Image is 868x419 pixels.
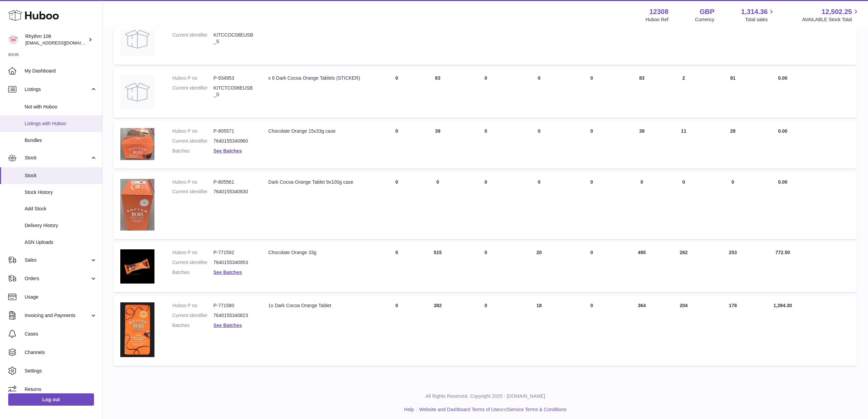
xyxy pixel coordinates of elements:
[376,15,417,65] td: 0
[8,35,18,45] img: orders@rhythm108.com
[120,75,154,109] img: product image
[213,179,255,185] dd: P-805561
[702,243,763,292] td: 253
[213,249,255,256] dd: P-771592
[376,68,417,118] td: 0
[417,243,458,292] td: 515
[619,121,665,169] td: 39
[120,302,154,357] img: product image
[25,257,90,263] span: Sales
[665,243,702,292] td: 262
[741,7,776,23] a: 1,314.36 Total sales
[120,179,154,231] img: product image
[778,75,787,81] span: 0.00
[695,16,715,23] div: Currency
[25,386,97,393] span: Returns
[404,407,414,412] a: Help
[268,179,369,185] div: Dark Cocoa Orange Tablet 9x100g case
[172,259,214,266] dt: Current identifier
[376,172,417,239] td: 0
[108,393,863,400] p: All Rights Reserved. Copyright 2025 - [DOMAIN_NAME]
[619,172,665,239] td: 0
[25,349,97,356] span: Channels
[172,188,214,195] dt: Current identifier
[591,303,593,308] span: 0
[25,172,97,179] span: Stock
[773,303,792,308] span: 1,394.30
[25,68,97,74] span: My Dashboard
[8,393,94,406] a: Log out
[745,16,775,23] span: Total sales
[25,40,100,45] span: [EMAIL_ADDRESS][DOMAIN_NAME]
[172,249,214,256] dt: Huboo P no
[417,15,458,65] td: 0
[213,148,242,154] a: See Batches
[458,243,514,292] td: 0
[172,148,214,154] dt: Batches
[508,407,567,412] a: Service Terms & Conditions
[172,85,214,98] dt: Current identifier
[25,294,97,300] span: Usage
[213,188,255,195] dd: 7640155340830
[619,68,665,118] td: 83
[514,243,565,292] td: 20
[514,172,565,239] td: 0
[213,85,255,98] dd: KITCTCO06EUSB_S
[700,7,714,16] strong: GBP
[514,296,565,366] td: 18
[619,243,665,292] td: 495
[172,138,214,144] dt: Current identifier
[25,137,97,144] span: Bundles
[172,179,214,185] dt: Huboo P no
[778,179,787,185] span: 0.00
[120,249,154,284] img: product image
[25,120,97,127] span: Listings with Huboo
[775,250,790,255] span: 772.50
[25,275,90,282] span: Orders
[702,172,763,239] td: 0
[268,302,369,309] div: 1x Dark Cocoa Orange Tablet
[376,243,417,292] td: 0
[172,128,214,134] dt: Huboo P no
[514,121,565,169] td: 0
[458,15,514,65] td: 0
[213,270,242,275] a: See Batches
[702,68,763,118] td: 81
[591,250,593,255] span: 0
[25,86,90,93] span: Listings
[213,259,255,266] dd: 7640155340953
[172,302,214,309] dt: Huboo P no
[778,128,787,134] span: 0.00
[213,138,255,144] dd: 7640155340960
[268,75,369,81] div: x 6 Dark Cocoa Orange Tablets (STICKER)
[702,121,763,169] td: 28
[417,121,458,169] td: 39
[268,249,369,256] div: Chocolate Orange 33g
[268,128,369,134] div: Chocolate Orange 15x33g case
[25,331,97,337] span: Cases
[172,75,214,81] dt: Huboo P no
[665,172,702,239] td: 0
[458,68,514,118] td: 0
[172,269,214,276] dt: Batches
[417,296,458,366] td: 382
[646,16,668,23] div: Huboo Ref
[25,206,97,212] span: Add Stock
[591,75,593,81] span: 0
[591,128,593,134] span: 0
[514,68,565,118] td: 0
[376,121,417,169] td: 0
[213,32,255,45] dd: KITCCOC08EUSB_S
[120,128,154,160] img: product image
[591,179,593,185] span: 0
[458,121,514,169] td: 0
[25,189,97,196] span: Stock History
[120,22,154,56] img: product image
[458,172,514,239] td: 0
[213,128,255,134] dd: P-805571
[619,296,665,366] td: 364
[25,368,97,374] span: Settings
[376,296,417,366] td: 0
[213,302,255,309] dd: P-771580
[419,407,500,412] a: Website and Dashboard Terms of Use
